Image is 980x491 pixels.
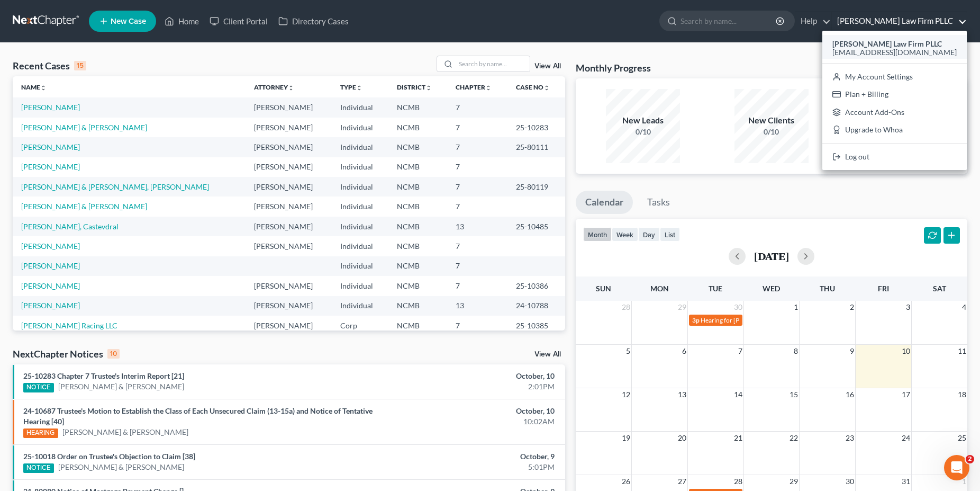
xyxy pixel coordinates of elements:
a: Upgrade to Whoa [822,121,967,139]
span: 18 [957,388,967,401]
button: list [660,227,680,242]
a: [PERSON_NAME] & [PERSON_NAME] [21,202,147,211]
td: [PERSON_NAME] [246,177,332,197]
a: Case Nounfold_more [516,83,550,91]
span: Fri [878,284,889,293]
a: Tasks [638,191,679,214]
span: 17 [901,388,911,401]
a: [PERSON_NAME] & [PERSON_NAME] [21,123,147,132]
td: 25-10485 [507,217,565,236]
td: 7 [447,177,507,197]
td: Individual [332,197,388,216]
td: Individual [332,296,388,316]
span: 16 [845,388,855,401]
span: [EMAIL_ADDRESS][DOMAIN_NAME] [832,48,957,57]
a: [PERSON_NAME] [21,162,80,171]
td: NCMB [388,137,447,157]
a: 24-10687 Trustee's Motion to Establish the Class of Each Unsecured Claim (13-15a) and Notice of T... [23,406,373,426]
a: [PERSON_NAME] [21,142,80,151]
a: [PERSON_NAME] Racing LLC [21,321,117,330]
a: Nameunfold_more [21,83,47,91]
td: [PERSON_NAME] [246,157,332,177]
td: NCMB [388,276,447,296]
a: Log out [822,148,967,166]
td: Individual [332,276,388,296]
div: Recent Cases [13,59,86,72]
a: Directory Cases [273,12,354,31]
td: Individual [332,118,388,137]
td: [PERSON_NAME] [246,296,332,316]
h3: Monthly Progress [576,61,651,74]
td: NCMB [388,256,447,276]
div: NOTICE [23,463,54,473]
span: 22 [788,432,799,444]
span: 1 [793,301,799,314]
span: 4 [961,301,967,314]
span: 13 [677,388,687,401]
input: Search by name... [680,11,777,31]
td: NCMB [388,296,447,316]
td: 7 [447,157,507,177]
td: 7 [447,118,507,137]
span: 19 [621,432,631,444]
i: unfold_more [485,85,492,91]
td: 7 [447,197,507,216]
a: Districtunfold_more [397,83,432,91]
span: 28 [621,301,631,314]
td: 25-10386 [507,276,565,296]
span: 25 [957,432,967,444]
input: Search by name... [456,56,530,72]
td: NCMB [388,118,447,137]
div: New Leads [606,114,680,127]
span: 12 [621,388,631,401]
span: 31 [901,475,911,488]
td: Individual [332,236,388,256]
td: [PERSON_NAME] [246,197,332,216]
span: 27 [677,475,687,488]
td: [PERSON_NAME] [246,97,332,117]
span: 30 [845,475,855,488]
span: 3p [692,316,700,324]
a: View All [534,63,561,70]
a: [PERSON_NAME] & [PERSON_NAME] [58,462,184,472]
td: NCMB [388,97,447,117]
span: 28 [733,475,743,488]
td: NCMB [388,236,447,256]
span: New Case [111,17,146,25]
a: Help [795,12,831,31]
td: 25-10283 [507,118,565,137]
span: 30 [733,301,743,314]
button: week [612,227,638,242]
i: unfold_more [425,85,432,91]
span: 20 [677,432,687,444]
span: 2 [966,455,974,463]
td: 13 [447,296,507,316]
span: 24 [901,432,911,444]
i: unfold_more [288,85,294,91]
a: 25-10018 Order on Trustee's Objection to Claim [38] [23,452,195,461]
span: 26 [621,475,631,488]
div: October, 9 [385,451,555,462]
a: [PERSON_NAME] & [PERSON_NAME] [58,381,184,392]
div: October, 10 [385,406,555,416]
a: [PERSON_NAME] [21,261,80,270]
td: NCMB [388,177,447,197]
span: 2 [849,301,855,314]
strong: [PERSON_NAME] Law Firm PLLC [832,39,942,48]
a: [PERSON_NAME] [21,301,80,310]
td: 25-10385 [507,316,565,335]
span: 8 [793,345,799,358]
td: NCMB [388,316,447,335]
a: [PERSON_NAME] Law Firm PLLC [832,12,967,31]
div: [PERSON_NAME] Law Firm PLLC [822,31,967,170]
td: Individual [332,157,388,177]
a: Attorneyunfold_more [254,83,294,91]
span: 23 [845,432,855,444]
td: 25-80111 [507,137,565,157]
span: 3 [905,301,911,314]
td: NCMB [388,217,447,236]
td: 7 [447,276,507,296]
a: [PERSON_NAME] [21,281,80,290]
td: [PERSON_NAME] [246,137,332,157]
td: NCMB [388,197,447,216]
